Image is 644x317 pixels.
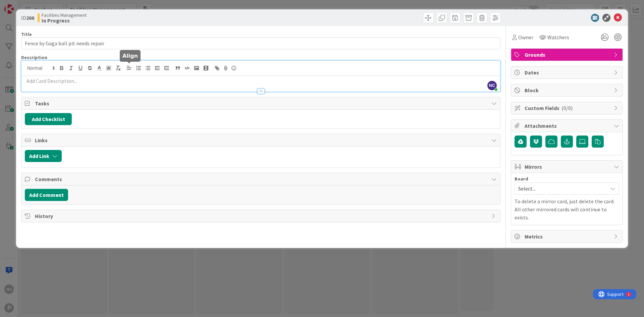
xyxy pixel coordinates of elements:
span: Facilities Management [42,12,87,18]
button: Add Link [25,150,62,162]
b: 266 [26,14,34,21]
span: Block [525,86,610,94]
input: type card name here... [21,37,500,49]
h5: Align [122,53,138,59]
span: Description [21,54,47,60]
button: Add Comment [25,189,68,201]
p: To delete a mirror card, just delete the card. All other mirrored cards will continue to exists. [515,197,619,221]
span: Grounds [525,51,610,59]
span: Watchers [547,33,569,41]
span: Select... [518,184,604,193]
span: Custom Fields [525,104,610,112]
span: Attachments [525,122,610,130]
span: Support [14,1,31,9]
span: ID [21,14,34,22]
span: Links [35,136,488,144]
span: History [35,212,488,220]
span: ( 0/0 ) [561,105,573,111]
span: Comments [35,175,488,183]
span: Mirrors [525,163,610,171]
label: Title [21,31,32,37]
span: Metrics [525,232,610,241]
b: In Progress [42,18,87,23]
span: Board [515,176,528,181]
span: Owner [518,33,533,41]
div: 1 [35,3,37,8]
span: Dates [525,68,610,76]
span: NC [487,81,497,90]
span: Tasks [35,99,488,107]
button: Add Checklist [25,113,72,125]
